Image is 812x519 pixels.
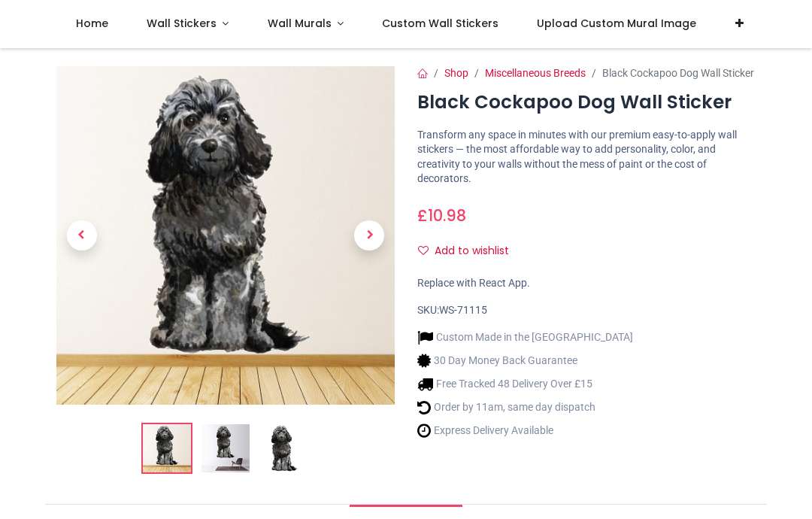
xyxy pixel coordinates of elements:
[354,220,384,250] span: Next
[344,117,395,354] a: Next
[76,16,108,31] span: Home
[260,424,308,472] img: WS-71115-03
[67,220,97,250] span: Previous
[485,67,586,79] a: Miscellaneous Breeds
[444,67,468,79] a: Shop
[147,16,217,31] span: Wall Stickers
[439,304,487,316] span: WS-71115
[417,238,522,264] button: Add to wishlistAdd to wishlist
[417,423,633,439] li: Express Delivery Available
[143,424,191,472] img: Black Cockapoo Dog Wall Sticker
[537,16,696,31] span: Upload Custom Mural Image
[382,16,498,31] span: Custom Wall Stickers
[417,376,633,392] li: Free Tracked 48 Delivery Over £15
[418,245,429,256] i: Add to wishlist
[417,353,633,369] li: 30 Day Money Back Guarantee
[417,329,633,345] li: Custom Made in the [GEOGRAPHIC_DATA]
[201,424,250,472] img: WS-71115-02
[417,303,756,318] div: SKU:
[417,276,756,291] div: Replace with React App.
[268,16,332,31] span: Wall Murals
[417,399,633,415] li: Order by 11am, same day dispatch
[417,90,756,115] h1: Black Cockapoo Dog Wall Sticker
[417,128,756,187] p: Transform any space in minutes with our premium easy-to-apply wall stickers — the most affordable...
[56,66,395,405] img: Black Cockapoo Dog Wall Sticker
[428,205,466,226] span: 10.98
[56,117,108,354] a: Previous
[417,205,466,226] span: £
[602,67,754,79] span: Black Cockapoo Dog Wall Sticker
